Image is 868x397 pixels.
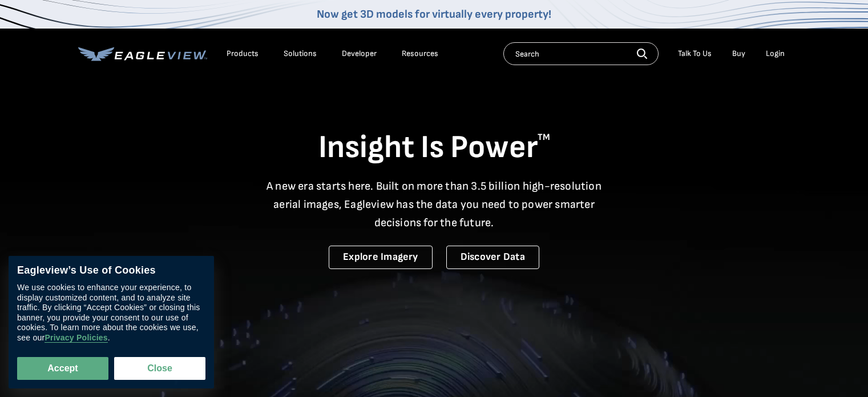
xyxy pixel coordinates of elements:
[732,49,745,59] a: Buy
[17,283,205,343] div: We use cookies to enhance your experience, to display customized content, and to analyze site tra...
[45,333,107,343] a: Privacy Policies
[342,49,377,59] a: Developer
[503,42,659,65] input: Search
[329,246,433,269] a: Explore Imagery
[78,128,790,168] h1: Insight Is Power
[17,357,108,380] button: Accept
[766,49,785,59] div: Login
[114,357,205,380] button: Close
[260,177,609,232] p: A new era starts here. Built on more than 3.5 billion high-resolution aerial images, Eagleview ha...
[17,264,205,277] div: Eagleview’s Use of Cookies
[402,49,438,59] div: Resources
[678,49,712,59] div: Talk To Us
[284,49,317,59] div: Solutions
[446,246,539,269] a: Discover Data
[538,132,550,143] sup: TM
[317,7,551,21] a: Now get 3D models for virtually every property!
[227,49,259,59] div: Products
